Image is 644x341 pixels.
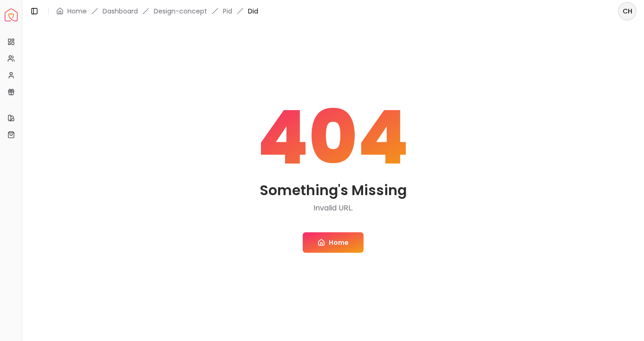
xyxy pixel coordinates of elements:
a: Design-concept [154,7,207,16]
img: Spacejoy Logo [5,8,18,21]
button: CH [618,2,637,20]
a: Pid [223,7,232,16]
span: CH [619,3,636,20]
span: 404 [257,100,409,175]
a: Home [303,232,364,253]
p: Invalid URL. [313,203,353,214]
a: Home [67,7,87,16]
h2: Something's Missing [260,182,407,199]
a: Dashboard [103,7,138,16]
span: Did [248,7,258,16]
nav: breadcrumb [56,7,258,16]
a: Spacejoy [5,8,18,21]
